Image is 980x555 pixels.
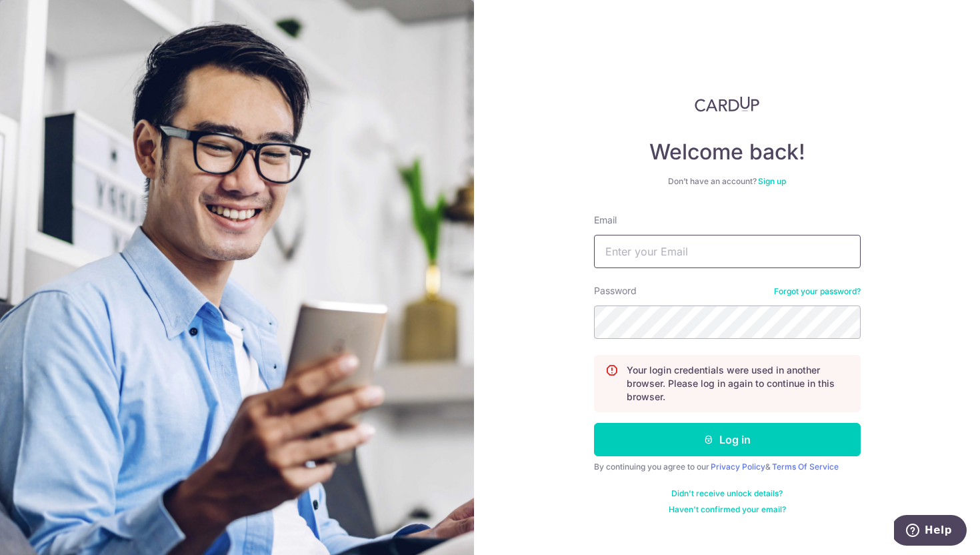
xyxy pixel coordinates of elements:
[594,139,861,165] h4: Welcome back!
[758,176,786,186] a: Sign up
[594,213,617,227] label: Email
[695,96,760,112] img: CardUp Logo
[594,176,861,187] div: Don’t have an account?
[594,235,861,268] input: Enter your Email
[669,504,786,515] a: Haven't confirmed your email?
[772,462,839,472] a: Terms Of Service
[594,423,861,456] button: Log in
[671,488,783,499] a: Didn't receive unlock details?
[774,286,861,297] a: Forgot your password?
[894,515,967,548] iframe: Opens a widget where you can find more information
[627,364,849,404] p: Your login credentials were used in another browser. Please log in again to continue in this brow...
[594,284,637,298] label: Password
[711,462,765,472] a: Privacy Policy
[594,462,861,472] div: By continuing you agree to our &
